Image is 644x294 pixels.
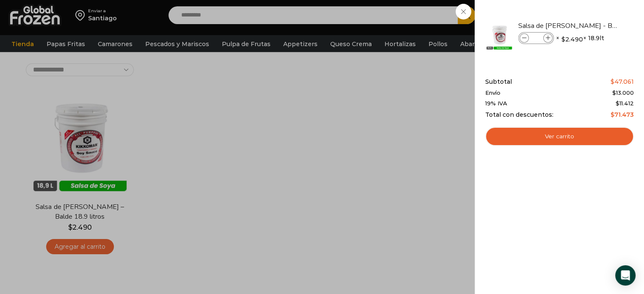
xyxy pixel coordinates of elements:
[556,32,604,44] span: × × 18.9lt
[612,89,634,96] bdi: 13.000
[518,21,619,30] a: Salsa de [PERSON_NAME] - Balde 18.9 litros
[611,78,614,85] span: $
[485,111,553,118] span: Total con descuentos:
[612,89,616,96] span: $
[611,111,614,118] span: $
[561,35,565,44] span: $
[485,78,512,85] span: Subtotal
[485,127,634,146] a: Ver carrito
[561,35,583,44] bdi: 2.490
[611,111,634,118] bdi: 71.473
[611,78,634,85] bdi: 47.061
[485,100,507,107] span: 19% IVA
[530,33,542,43] input: Product quantity
[615,265,636,286] div: Open Intercom Messenger
[616,100,619,107] span: $
[485,90,500,96] span: Envío
[616,100,634,107] span: 11.412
